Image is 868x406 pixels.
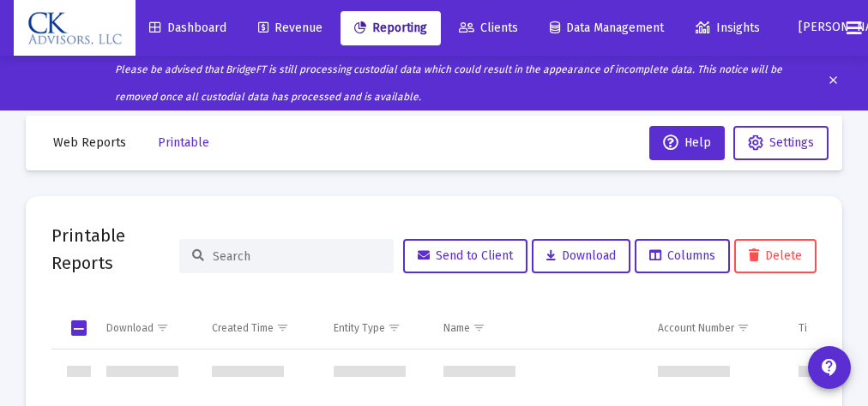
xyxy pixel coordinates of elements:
span: Send to Client [418,248,513,263]
button: Download [532,239,630,273]
td: Column Created Time [200,307,322,349]
td: Column Download [94,307,200,349]
span: Show filter options for column 'Entity Type' [388,321,401,334]
span: Printable [158,135,209,150]
button: Help [649,126,725,160]
div: Name [443,321,470,335]
div: Entity Type [334,321,385,335]
mat-icon: contact_support [819,357,840,378]
a: Reporting [341,11,441,45]
span: Revenue [258,21,322,35]
a: Clients [445,11,532,45]
span: Clients [459,21,518,35]
span: Delete [749,248,802,263]
button: Web Reports [39,126,140,160]
span: Dashboard [149,21,226,35]
span: Settings [769,135,814,150]
a: Data Management [536,11,678,45]
h2: Printable Reports [51,222,179,277]
button: Delete [734,239,817,273]
a: Insights [682,11,774,45]
span: Insights [696,21,760,35]
button: Printable [144,126,223,160]
td: Column Account Number [646,307,787,349]
span: Columns [649,248,715,263]
button: Settings [733,126,829,160]
span: Help [663,135,711,150]
button: [PERSON_NAME] [778,10,833,45]
span: Reporting [354,21,427,35]
input: Search [213,249,381,264]
button: Send to Client [403,239,527,273]
a: Revenue [244,11,336,45]
div: Select all [71,320,87,336]
button: Columns [635,239,730,273]
img: Dashboard [27,11,123,45]
span: Show filter options for column 'Account Number' [737,321,750,334]
div: Created Time [212,321,274,335]
a: Dashboard [136,11,240,45]
div: Download [106,321,154,335]
span: Show filter options for column 'Download' [156,321,169,334]
td: Column Entity Type [322,307,432,349]
mat-icon: clear [827,70,840,96]
span: Show filter options for column 'Created Time' [276,321,289,334]
span: Web Reports [53,135,126,150]
i: Please be advised that BridgeFT is still processing custodial data which could result in the appe... [115,63,782,103]
td: Column Name [431,307,646,349]
span: Data Management [550,21,664,35]
span: Download [546,248,616,263]
div: Account Number [658,321,734,335]
span: Show filter options for column 'Name' [473,321,485,334]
